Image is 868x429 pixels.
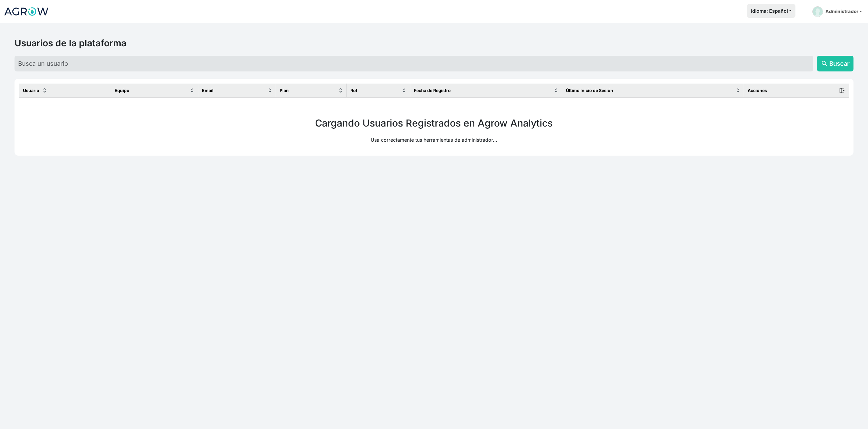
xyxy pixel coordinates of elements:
[338,88,343,93] img: sort
[554,88,558,93] img: sort
[748,87,767,94] span: Acciones
[15,38,853,48] h2: Usuarios de la plataforma
[414,87,451,94] span: Fecha de Registro
[821,60,828,67] span: search
[42,88,47,93] img: sort
[810,4,864,19] a: Administrador
[115,87,129,94] span: Equipo
[812,6,823,17] img: admin-picture
[4,4,49,19] img: Logo
[298,136,570,144] p: Usa correctamente tus herramientas de administrador...
[402,88,406,93] img: sort
[817,56,853,71] button: searchBuscar
[747,4,795,18] button: Idioma: Español
[566,87,613,94] span: Último Inicio de Sesión
[202,87,213,94] span: Email
[15,56,813,71] input: Busca un usuario
[23,87,39,94] span: Usuario
[280,87,289,94] span: Plan
[736,88,740,93] img: sort
[350,87,357,94] span: Rol
[190,88,194,93] img: sort
[839,87,845,94] img: action
[268,88,272,93] img: sort
[829,59,850,68] span: Buscar
[298,117,570,129] h2: Cargando Usuarios Registrados en Agrow Analytics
